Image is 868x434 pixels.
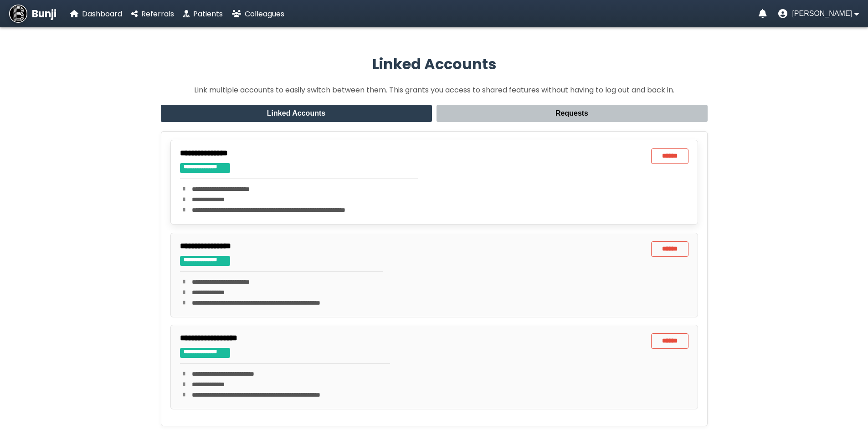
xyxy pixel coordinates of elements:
[232,8,284,20] a: Colleagues
[759,9,767,18] a: Notifications
[193,9,223,19] span: Patients
[9,5,56,23] a: Bunji
[437,105,708,122] button: Requests
[82,9,122,19] span: Dashboard
[9,5,27,23] img: Bunji Dental Referral Management
[161,105,432,122] button: Linked Accounts
[778,9,859,18] button: User menu
[245,9,284,19] span: Colleagues
[131,8,174,20] a: Referrals
[183,8,223,20] a: Patients
[792,10,852,18] span: [PERSON_NAME]
[161,84,708,96] p: Link multiple accounts to easily switch between them. This grants you access to shared features w...
[141,9,174,19] span: Referrals
[161,53,708,75] h2: Linked Accounts
[32,6,56,21] span: Bunji
[70,8,122,20] a: Dashboard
